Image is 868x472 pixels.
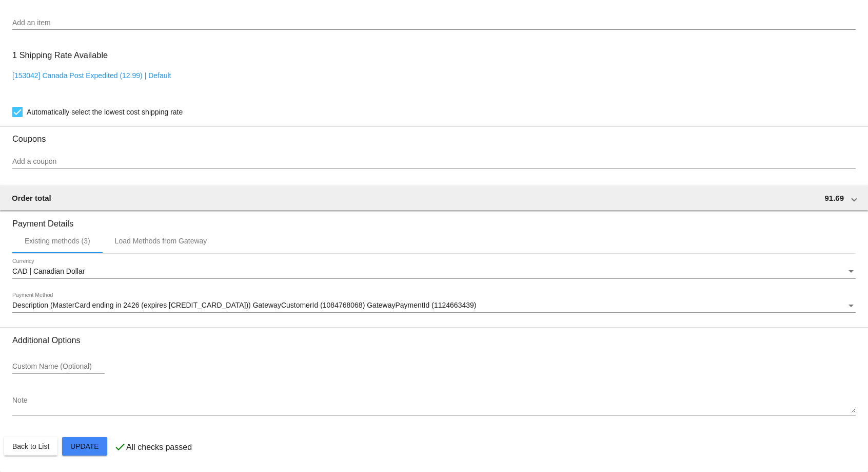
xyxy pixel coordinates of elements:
[12,335,856,345] h3: Additional Options
[12,301,476,309] span: Description (MasterCard ending in 2426 (expires [CREDIT_CARD_DATA])) GatewayCustomerId (108476806...
[12,211,856,229] h3: Payment Details
[62,437,107,456] button: Update
[27,106,183,118] span: Automatically select the lowest cost shipping rate
[12,71,171,80] a: [153042] Canada Post Expedited (12.99) | Default
[12,126,856,144] h3: Coupons
[25,237,90,245] div: Existing methods (3)
[824,194,844,202] span: 91.69
[4,437,57,456] button: Back to List
[115,237,207,245] div: Load Methods from Gateway
[12,363,105,371] input: Custom Name (Optional)
[114,441,126,453] mat-icon: check
[12,442,49,450] span: Back to List
[12,44,108,66] h3: 1 Shipping Rate Available
[12,267,85,275] span: CAD | Canadian Dollar
[12,158,856,166] input: Add a coupon
[12,301,856,310] mat-select: Payment Method
[70,442,99,450] span: Update
[126,443,192,452] p: All checks passed
[12,268,856,276] mat-select: Currency
[12,194,51,202] span: Order total
[12,19,856,27] input: Add an item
